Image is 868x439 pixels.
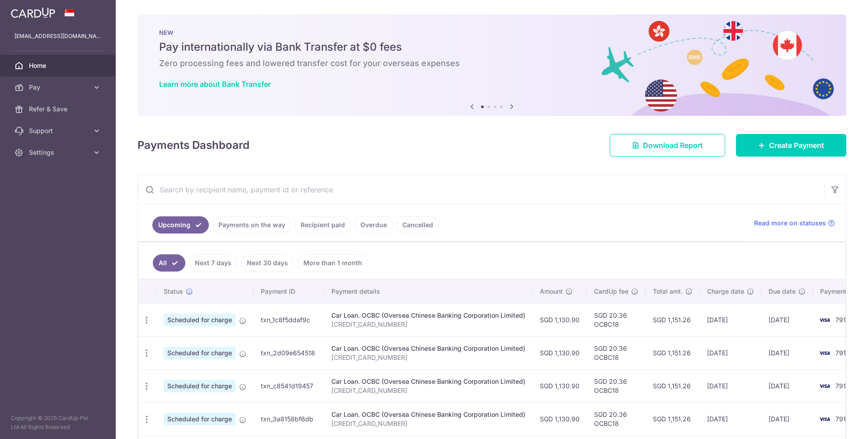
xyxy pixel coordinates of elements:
td: SGD 20.36 OCBC18 [587,402,646,435]
span: Amount [540,287,563,296]
span: Scheduled for charge [164,314,236,326]
a: Learn more about Bank Transfer [159,80,271,89]
th: Payment details [324,280,533,303]
td: [DATE] [761,369,813,402]
p: [CREDIT_CARD_NUMBER] [331,386,525,395]
td: SGD 1,151.26 [646,369,700,402]
a: Payments on the way [212,216,291,234]
p: [CREDIT_CARD_NUMBER] [331,320,525,329]
input: Search by recipient name, payment id or reference [138,175,824,204]
a: Recipient paid [295,216,351,234]
span: Home [29,61,89,70]
td: SGD 1,151.26 [646,336,700,369]
p: [EMAIL_ADDRESS][DOMAIN_NAME] [14,32,101,41]
span: Scheduled for charge [164,380,236,392]
span: Total amt. [653,287,683,296]
span: Download Report [643,140,703,151]
td: txn_2d09e654518 [254,336,324,369]
td: SGD 1,130.90 [533,402,587,435]
td: [DATE] [700,402,761,435]
td: SGD 1,130.90 [533,336,587,369]
td: SGD 20.36 OCBC18 [587,303,646,336]
td: [DATE] [700,303,761,336]
a: Download Report [610,134,725,157]
a: Read more on statuses [754,219,835,228]
span: Scheduled for charge [164,413,236,425]
a: More than 1 month [297,254,368,272]
span: Due date [769,287,796,296]
div: Car Loan. OCBC (Oversea Chinese Banking Corporation Limited) [331,410,525,419]
a: Next 7 days [189,254,237,272]
td: txn_3a8158bf6db [254,402,324,435]
a: Next 30 days [241,254,294,272]
span: 7913 [835,382,850,390]
span: Charge date [707,287,744,296]
span: Create Payment [769,140,824,151]
span: Support [29,126,89,135]
td: txn_c8541d19457 [254,369,324,402]
img: CardUp [11,7,55,18]
p: [CREDIT_CARD_NUMBER] [331,353,525,362]
th: Payment ID [254,280,324,303]
td: [DATE] [761,303,813,336]
a: Cancelled [396,216,439,234]
a: Create Payment [736,134,846,157]
img: Bank Card [816,381,834,391]
td: SGD 1,151.26 [646,402,700,435]
span: CardUp fee [594,287,628,296]
span: Settings [29,148,89,157]
td: SGD 1,151.26 [646,303,700,336]
span: Status [164,287,183,296]
td: SGD 20.36 OCBC18 [587,369,646,402]
h5: Pay internationally via Bank Transfer at $0 fees [159,40,825,54]
span: 7913 [835,316,850,324]
a: Upcoming [152,216,209,234]
td: txn_1c8f5ddaf9c [254,303,324,336]
span: Read more on statuses [754,219,826,228]
img: Bank Card [816,348,834,358]
img: Bank Card [816,315,834,325]
h6: Zero processing fees and lowered transfer cost for your overseas expenses [159,58,825,69]
h4: Payments Dashboard [137,137,250,153]
div: Car Loan. OCBC (Oversea Chinese Banking Corporation Limited) [331,344,525,353]
a: Overdue [354,216,393,234]
p: NEW [159,29,825,36]
span: Pay [29,83,89,92]
td: [DATE] [700,369,761,402]
div: Car Loan. OCBC (Oversea Chinese Banking Corporation Limited) [331,311,525,320]
td: [DATE] [761,336,813,369]
span: Scheduled for charge [164,347,236,359]
td: SGD 1,130.90 [533,369,587,402]
td: SGD 1,130.90 [533,303,587,336]
img: Bank transfer banner [137,14,846,116]
span: Refer & Save [29,105,89,114]
td: [DATE] [761,402,813,435]
td: [DATE] [700,336,761,369]
a: All [153,254,185,272]
span: 7913 [835,349,850,357]
div: Car Loan. OCBC (Oversea Chinese Banking Corporation Limited) [331,377,525,386]
td: SGD 20.36 OCBC18 [587,336,646,369]
p: [CREDIT_CARD_NUMBER] [331,419,525,428]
